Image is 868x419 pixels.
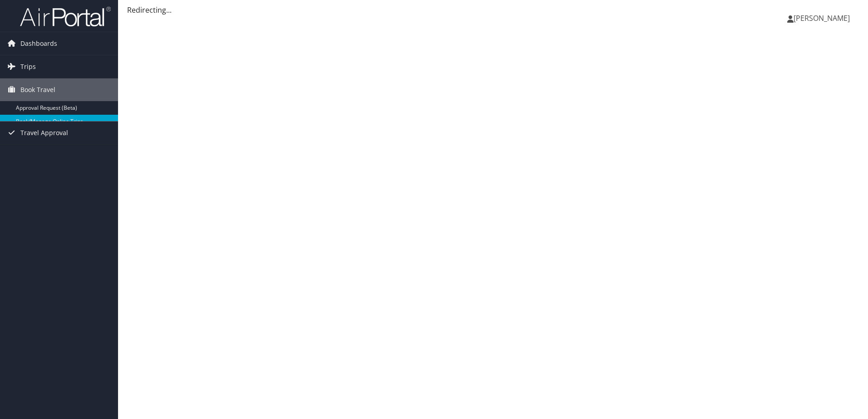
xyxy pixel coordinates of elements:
[787,5,859,32] a: [PERSON_NAME]
[20,78,55,101] span: Book Travel
[20,32,57,55] span: Dashboards
[20,122,68,144] span: Travel Approval
[20,6,111,27] img: airportal-logo.png
[127,5,859,15] div: Redirecting...
[20,55,36,78] span: Trips
[794,13,850,23] span: [PERSON_NAME]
